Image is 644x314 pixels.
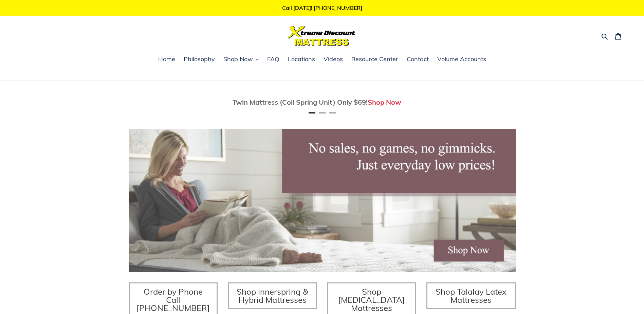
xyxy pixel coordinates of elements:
[319,112,326,114] button: Page 2
[324,55,343,63] span: Videos
[223,55,253,63] span: Shop Now
[264,54,283,65] a: FAQ
[368,98,401,106] a: Shop Now
[155,54,179,65] a: Home
[288,26,356,46] img: Xtreme Discount Mattress
[220,54,262,65] button: Shop Now
[284,54,318,65] a: Locations
[320,54,346,65] a: Videos
[233,98,368,106] span: Twin Mattress (Coil Spring Unit) Only $69!
[136,286,210,313] span: Order by Phone Call [PHONE_NUMBER]
[158,55,175,63] span: Home
[237,286,308,305] span: Shop Innerspring & Hybrid Mattresses
[348,54,402,65] a: Resource Center
[426,282,516,309] a: Shop Talalay Latex Mattresses
[436,286,507,305] span: Shop Talalay Latex Mattresses
[184,55,215,63] span: Philosophy
[351,55,398,63] span: Resource Center
[434,54,490,65] a: Volume Accounts
[437,55,486,63] span: Volume Accounts
[129,129,516,272] img: herobannermay2022-1652879215306_1200x.jpg
[288,55,315,63] span: Locations
[407,55,429,63] span: Contact
[180,54,218,65] a: Philosophy
[403,54,432,65] a: Contact
[267,55,279,63] span: FAQ
[228,282,317,309] a: Shop Innerspring & Hybrid Mattresses
[338,286,405,313] span: Shop [MEDICAL_DATA] Mattresses
[329,112,336,114] button: Page 3
[309,112,315,114] button: Page 1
